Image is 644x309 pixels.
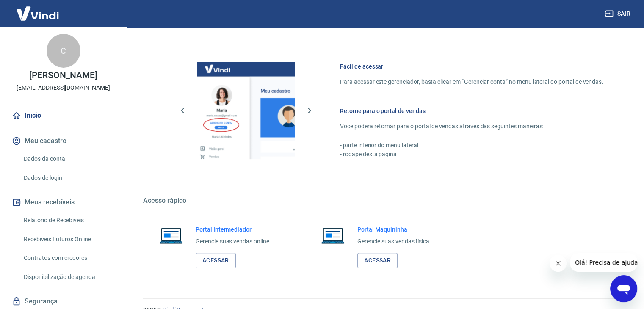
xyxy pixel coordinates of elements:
iframe: Mensagem da empresa [570,253,637,272]
h6: Portal Intermediador [196,225,271,234]
img: Imagem da dashboard mostrando o botão de gerenciar conta na sidebar no lado esquerdo [197,62,295,159]
a: Recebíveis Futuros Online [20,231,116,248]
p: [PERSON_NAME] [29,71,97,80]
span: Olá! Precisa de ajuda? [5,6,71,13]
iframe: Botão para abrir a janela de mensagens [610,275,637,302]
p: Gerencie suas vendas online. [196,237,271,246]
h6: Portal Maquininha [357,225,431,234]
a: Dados da conta [20,150,116,168]
p: [EMAIL_ADDRESS][DOMAIN_NAME] [17,83,110,92]
iframe: Fechar mensagem [550,255,567,272]
img: Vindi [10,0,65,26]
a: Disponibilização de agenda [20,268,116,286]
h6: Fácil de acessar [340,62,603,71]
a: Acessar [196,253,236,268]
a: Início [10,106,116,125]
p: Você poderá retornar para o portal de vendas através das seguintes maneiras: [340,122,603,131]
button: Sair [603,6,634,22]
a: Relatório de Recebíveis [20,212,116,229]
a: Dados de login [20,169,116,187]
img: Imagem de um notebook aberto [315,225,351,246]
p: - rodapé desta página [340,150,603,159]
a: Acessar [357,253,398,268]
p: Gerencie suas vendas física. [357,237,431,246]
button: Meu cadastro [10,132,116,150]
h5: Acesso rápido [143,196,624,205]
a: Contratos com credores [20,249,116,267]
h6: Retorne para o portal de vendas [340,107,603,115]
p: - parte inferior do menu lateral [340,141,603,150]
p: Para acessar este gerenciador, basta clicar em “Gerenciar conta” no menu lateral do portal de ven... [340,77,603,86]
div: C [47,34,80,68]
img: Imagem de um notebook aberto [153,225,189,246]
button: Meus recebíveis [10,193,116,212]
